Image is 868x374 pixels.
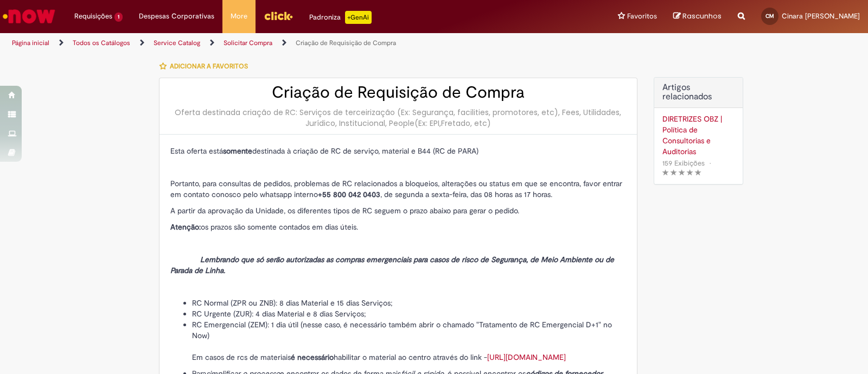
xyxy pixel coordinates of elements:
[309,11,372,24] div: Padroniza
[345,11,372,24] p: +GenAi
[74,11,112,22] span: Requisições
[318,189,380,199] strong: +55 800 042 0403
[159,55,254,78] button: Adicionar a Favoritos
[231,11,247,22] span: More
[114,12,123,22] span: 1
[170,62,248,71] span: Adicionar a Favoritos
[662,83,735,102] h3: Artigos relacionados
[264,8,293,24] img: click_logo_yellow_360x200.png
[662,113,735,157] a: DIRETRIZES OBZ | Política de Consultorias e Auditorias
[170,205,626,216] p: A partir da aprovação da Unidade, os diferentes tipos de RC seguem o prazo abaixo para gerar o pe...
[170,178,626,200] p: Portanto, para consultas de pedidos, problemas de RC relacionados a bloqueios, alterações ou stat...
[170,222,201,232] strong: Atenção:
[682,11,722,21] span: Rascunhos
[673,11,722,22] a: Rascunhos
[296,39,396,47] a: Criação de Requisição de Compra
[1,5,57,27] img: ServiceNow
[12,39,49,47] a: Página inicial
[170,84,626,102] h2: Criação de Requisição de Compra
[627,11,657,22] span: Favoritos
[224,39,272,47] a: Solicitar Compra
[223,146,252,156] strong: somente
[662,159,705,168] span: 159 Exibições
[782,11,860,21] span: Cinara [PERSON_NAME]
[170,255,614,275] em: Lembrando que só serão autorizadas as compras emergenciais para casos de risco de Segurança, de M...
[73,39,130,47] a: Todos os Catálogos
[154,39,200,47] a: Service Catalog
[170,145,626,156] p: Esta oferta está destinada à criação de RC de serviço, material e B44 (RC de PARA)
[170,107,626,129] div: Oferta destinada criação de RC: Serviços de terceirização (Ex: Segurança, facilities, promotores,...
[707,156,713,170] span: •
[487,352,566,362] a: [URL][DOMAIN_NAME]
[291,352,334,362] strong: é necessário
[192,319,626,363] li: RC Emergencial (ZEM): 1 dia útil (nesse caso, é necessário também abrir o chamado "Tratamento de ...
[8,33,571,53] ul: Trilhas de página
[192,308,626,319] li: RC Urgente (ZUR): 4 dias Material e 8 dias Serviços;
[192,297,626,308] li: RC Normal (ZPR ou ZNB): 8 dias Material e 15 dias Serviços;
[170,221,626,232] p: os prazos são somente contados em dias úteis.
[139,11,214,22] span: Despesas Corporativas
[765,12,774,20] span: CM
